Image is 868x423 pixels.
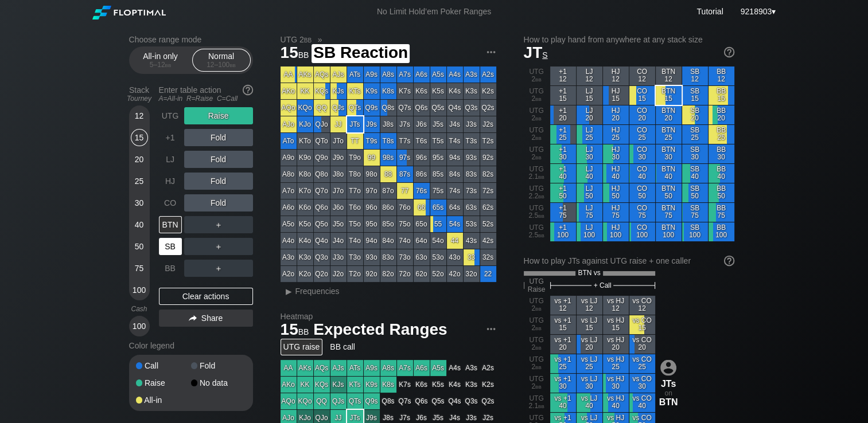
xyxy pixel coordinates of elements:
div: K7o [297,183,313,199]
div: KTs [347,83,363,99]
div: T5o [347,216,363,232]
div: HJ 30 [603,144,629,163]
div: 52s [480,216,496,232]
div: A9o [281,150,297,166]
div: ＋ [184,238,253,255]
div: No Limit Hold’em Poker Ranges [360,7,508,19]
div: All-in only [134,49,187,71]
div: Q9s [364,100,380,116]
div: T8s [380,133,396,149]
div: LJ 75 [577,203,602,222]
div: 20 [131,151,148,168]
div: K4s [447,83,463,99]
div: +1 20 [550,105,576,124]
div: T9s [364,133,380,149]
div: BB 15 [709,86,734,105]
div: 99 [364,150,380,166]
div: SB 100 [682,222,708,241]
div: ▾ [738,5,777,18]
span: bb [538,231,544,239]
div: HJ 25 [603,125,629,144]
span: bb [535,75,542,83]
div: 96o [364,199,380,216]
div: BB 75 [709,203,734,222]
div: QTo [314,133,330,149]
div: 65o [414,216,430,232]
div: 30 [131,194,148,211]
div: CO 50 [629,183,655,202]
div: Q7o [314,183,330,199]
div: 93o [364,249,380,265]
div: CO 30 [629,144,655,163]
div: 88 [380,166,396,182]
div: 63o [414,249,430,265]
div: T7o [347,183,363,199]
div: 65s [430,199,446,216]
div: CO 40 [629,164,655,183]
div: J2s [480,116,496,132]
div: 54o [430,233,446,249]
div: BB 30 [709,144,734,163]
div: K9o [297,150,313,166]
div: LJ 50 [577,183,602,202]
div: 32s [480,249,496,265]
div: T7s [397,133,413,149]
div: HJ 20 [603,105,629,124]
span: 15 [279,44,311,63]
div: A6s [414,66,430,83]
div: A4o [281,233,297,249]
div: BB [159,260,182,277]
div: K5s [430,83,446,99]
div: 85o [380,216,396,232]
div: 53s [464,216,480,232]
div: AA [281,66,297,83]
div: J8s [380,116,396,132]
div: +1 75 [550,203,576,222]
div: Q9o [314,150,330,166]
div: +1 [159,129,182,146]
div: 42s [480,233,496,249]
div: ATs [347,66,363,83]
div: 50 [131,238,148,255]
div: 83s [464,166,480,182]
div: T8o [347,166,363,182]
div: K8s [380,83,396,99]
div: A8o [281,166,297,182]
div: LJ 20 [577,105,602,124]
div: 92s [480,150,496,166]
div: UTG [159,107,182,124]
div: +1 40 [550,164,576,183]
div: 12 – 100 [197,61,246,69]
div: 93s [464,150,480,166]
div: 98o [364,166,380,182]
div: 33 [464,249,480,265]
div: UTG 2 [524,125,550,144]
div: AJo [281,116,297,132]
div: 75o [397,216,413,232]
div: KJo [297,116,313,132]
div: J3s [464,116,480,132]
div: 64o [414,233,430,249]
h2: Choose range mode [129,35,253,44]
div: 63s [464,199,480,216]
div: BTN 15 [656,86,682,105]
div: A4s [447,66,463,83]
div: 73o [397,249,413,265]
div: 40 [131,216,148,233]
a: Tutorial [696,7,723,16]
span: s [542,48,547,60]
span: 9218903 [741,7,772,16]
div: SB 50 [682,183,708,202]
div: Q3s [464,100,480,116]
div: Q8o [314,166,330,182]
div: CO 25 [629,125,655,144]
div: A7o [281,183,297,199]
div: No data [191,379,246,387]
div: Q4o [314,233,330,249]
div: BB 100 [709,222,734,241]
div: Call [136,362,191,370]
div: 66 [414,199,430,216]
div: JTs [347,116,363,132]
span: bb [535,153,542,161]
div: QTs [347,100,363,116]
